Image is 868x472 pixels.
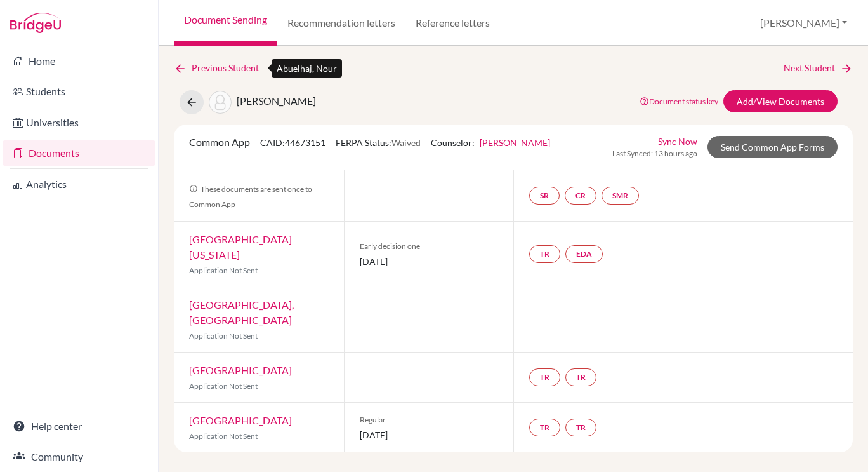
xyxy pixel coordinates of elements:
a: Sync Now [658,135,697,148]
a: Send Common App Forms [707,136,838,158]
span: Application Not Sent [189,381,258,391]
span: Waived [391,137,421,148]
a: Universities [3,110,155,135]
a: Students [3,79,155,104]
a: Help center [3,414,155,439]
a: CR [565,187,596,205]
a: SR [529,187,560,205]
a: Analytics [3,172,155,197]
span: Application Not Sent [189,431,258,441]
span: Counselor: [431,137,550,148]
a: Next Student [784,61,853,75]
a: SMR [602,187,639,205]
span: Early decision one [360,241,499,252]
a: [GEOGRAPHIC_DATA][US_STATE] [189,233,292,260]
a: Documents [3,140,155,166]
a: Home [3,48,155,74]
a: TR [529,368,560,386]
img: Bridge-U [10,13,61,33]
span: [DATE] [360,255,499,268]
span: Application Not Sent [189,331,258,341]
a: Community [3,444,155,469]
a: TR [529,419,560,436]
a: [GEOGRAPHIC_DATA], [GEOGRAPHIC_DATA] [189,299,294,326]
a: TR [565,368,596,386]
a: EDA [565,245,603,263]
span: [PERSON_NAME] [237,95,316,107]
a: [GEOGRAPHIC_DATA] [189,414,292,426]
span: FERPA Status: [336,137,421,148]
span: [DATE] [360,428,499,442]
span: Application Not Sent [189,266,258,275]
a: Previous Student [174,61,269,75]
span: These documents are sent once to Common App [189,184,312,209]
div: Abuelhaj, Nour [272,59,342,78]
a: TR [565,419,596,436]
a: [GEOGRAPHIC_DATA] [189,364,292,376]
span: Regular [360,414,499,426]
span: Last Synced: 13 hours ago [612,148,697,159]
a: Document status key [640,97,718,106]
a: TR [529,245,560,263]
span: CAID: 44673151 [260,137,325,148]
button: [PERSON_NAME] [754,11,853,35]
span: Common App [189,136,250,148]
a: Add/View Documents [723,90,838,112]
a: [PERSON_NAME] [480,137,550,148]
